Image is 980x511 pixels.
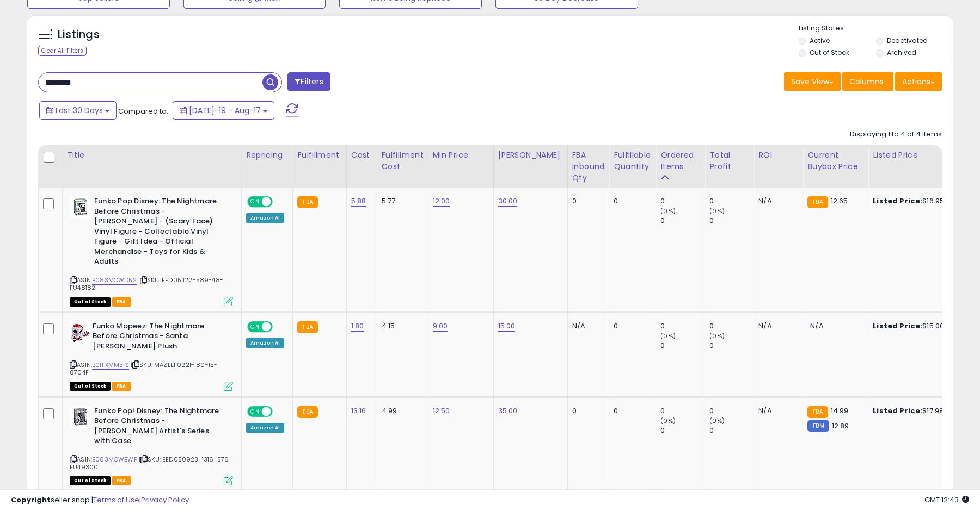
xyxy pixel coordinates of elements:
[807,196,828,208] small: FBA
[709,149,749,172] div: Total Profit
[351,406,366,416] a: 13.16
[70,196,233,305] div: ASIN:
[810,48,849,57] label: Out of Stock
[92,455,137,464] a: B083MCWBWF
[141,495,189,505] a: Privacy Policy
[660,196,705,206] div: 0
[873,196,963,206] div: $16.95
[70,297,111,307] span: All listings that are currently out of stock and unavailable for purchase on Amazon
[709,341,754,351] div: 0
[433,321,448,332] a: 9.00
[382,321,420,331] div: 4.15
[248,322,262,332] span: ON
[246,213,284,223] div: Amazon AI
[842,72,893,91] button: Columns
[784,72,841,91] button: Save View
[498,149,563,161] div: [PERSON_NAME]
[287,72,330,91] button: Filters
[11,495,51,505] strong: Copyright
[56,105,103,116] span: Last 30 Days
[810,36,830,45] label: Active
[38,46,87,56] div: Clear All Filters
[709,196,754,206] div: 0
[849,76,884,87] span: Columns
[572,149,605,184] div: FBA inbound Qty
[614,321,647,331] div: 0
[807,406,828,418] small: FBA
[248,197,262,207] span: ON
[94,406,226,449] b: Funko Pop! Disney: The Nightmare Before Christmas - [PERSON_NAME] Artist's Series with Case
[709,416,725,425] small: (0%)
[758,196,794,206] div: N/A
[118,106,168,116] span: Compared to:
[807,149,863,172] div: Current Buybox Price
[112,382,131,391] span: FBA
[246,149,288,161] div: Repricing
[660,332,676,340] small: (0%)
[433,149,489,161] div: Min Price
[94,196,226,270] b: Funko Pop Disney: The Nightmare Before Christmas - [PERSON_NAME] - (Scary Face) Vinyl Figure - Co...
[709,321,754,331] div: 0
[758,406,794,416] div: N/A
[614,149,651,172] div: Fulfillable Quantity
[70,196,91,218] img: 41j7wjv6USL._SL40_.jpg
[297,196,317,208] small: FBA
[70,276,223,292] span: | SKU: EED051122-589-48-FU48182
[70,321,233,390] div: ASIN:
[614,196,647,206] div: 0
[709,332,725,340] small: (0%)
[246,423,284,433] div: Amazon AI
[660,207,676,215] small: (0%)
[93,495,139,505] a: Terms of Use
[660,406,705,416] div: 0
[498,321,516,332] a: 15.00
[70,360,217,377] span: | SKU: MAZEL110221-180-15-8704F
[924,495,969,505] span: 2025-09-17 12:43 GMT
[850,129,942,140] div: Displaying 1 to 4 of 4 items
[382,406,420,416] div: 4.99
[660,341,705,351] div: 0
[873,321,963,331] div: $15.00
[709,207,725,215] small: (0%)
[832,421,849,431] span: 12.89
[58,27,100,42] h5: Listings
[799,23,952,34] p: Listing States:
[873,149,967,161] div: Listed Price
[572,406,601,416] div: 0
[873,406,922,416] b: Listed Price:
[93,321,225,354] b: Funko Mopeez: The Nightmare Before Christmas - Santa [PERSON_NAME] Plush
[660,216,705,226] div: 0
[660,321,705,331] div: 0
[70,476,111,485] span: All listings that are currently out of stock and unavailable for purchase on Amazon
[351,149,372,161] div: Cost
[39,101,117,120] button: Last 30 Days
[351,321,364,332] a: 1.80
[709,216,754,226] div: 0
[758,321,794,331] div: N/A
[11,495,189,506] div: seller snap | |
[895,72,942,91] button: Actions
[297,321,317,333] small: FBA
[887,36,928,45] label: Deactivated
[297,406,317,418] small: FBA
[246,338,284,348] div: Amazon AI
[810,321,823,331] span: N/A
[271,322,289,332] span: OFF
[887,48,916,57] label: Archived
[189,105,261,116] span: [DATE]-19 - Aug-17
[709,406,754,416] div: 0
[92,276,137,285] a: B083MCWD5S
[70,455,232,471] span: | SKU: EED050923-1316-576-FU49300
[660,149,700,172] div: Ordered Items
[248,407,262,416] span: ON
[173,101,274,120] button: [DATE]-19 - Aug-17
[382,196,420,206] div: 5.77
[498,196,518,207] a: 30.00
[433,196,450,207] a: 12.00
[498,406,518,416] a: 35.00
[614,406,647,416] div: 0
[271,407,289,416] span: OFF
[67,149,237,161] div: Title
[572,321,601,331] div: N/A
[351,196,366,207] a: 5.88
